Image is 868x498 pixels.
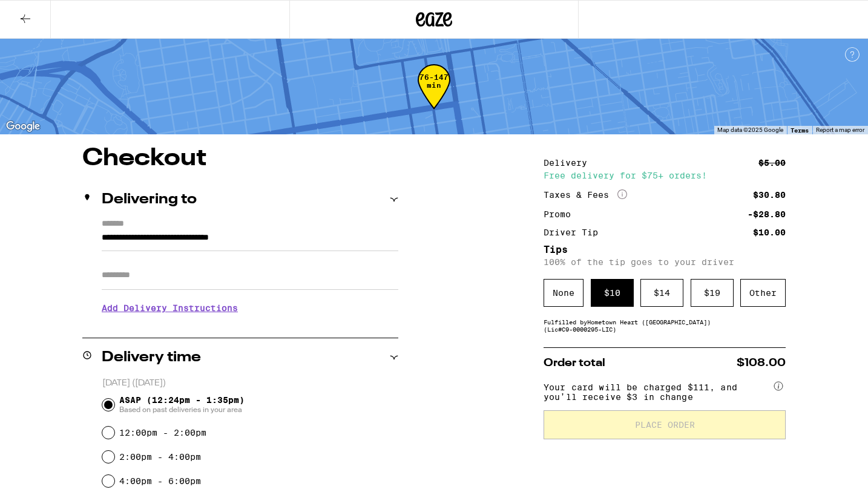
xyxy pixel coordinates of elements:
div: $5.00 [758,159,786,167]
div: $30.80 [753,191,786,199]
div: Other [740,279,786,307]
div: Delivery [544,159,596,167]
div: $ 10 [591,279,634,307]
div: Promo [544,210,579,218]
span: Based on past deliveries in your area [119,405,245,414]
div: $ 19 [691,279,734,307]
h2: Delivery time [102,350,201,365]
h5: Tips [544,245,786,255]
div: None [544,279,584,307]
h1: Checkout [82,146,398,171]
h3: Add Delivery Instructions [102,294,398,322]
div: $10.00 [753,228,786,237]
span: ASAP (12:24pm - 1:35pm) [119,395,245,414]
label: 4:00pm - 6:00pm [119,476,201,486]
p: [DATE] ([DATE]) [102,378,398,389]
div: Fulfilled by Hometown Heart ([GEOGRAPHIC_DATA]) (Lic# C9-0000295-LIC ) [544,318,786,333]
div: $ 14 [640,279,683,307]
p: 100% of the tip goes to your driver [544,257,786,267]
div: Driver Tip [544,228,607,237]
a: Open this area in Google Maps (opens a new window) [3,119,43,134]
div: -$28.80 [748,210,786,218]
img: Google [3,119,43,134]
span: Map data ©2025 Google [717,126,783,133]
div: 76-147 min [418,73,450,119]
span: $108.00 [737,358,786,369]
button: Place Order [544,410,786,439]
a: Terms [791,126,809,134]
label: 12:00pm - 2:00pm [119,428,206,437]
span: Your card will be charged $111, and you’ll receive $3 in change [544,378,771,402]
div: Taxes & Fees [544,189,627,200]
span: Order total [544,358,605,369]
div: Free delivery for $75+ orders! [544,171,786,180]
a: Report a map error [816,126,864,133]
h2: Delivering to [102,192,197,207]
span: Place Order [635,421,695,429]
p: We'll contact you at when we arrive [102,322,398,332]
label: 2:00pm - 4:00pm [119,452,201,462]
